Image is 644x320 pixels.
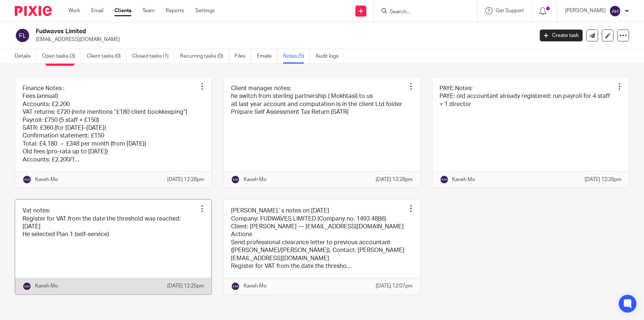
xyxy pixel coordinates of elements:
img: svg%3E [15,28,30,43]
p: [DATE] 12:28pm [167,176,204,183]
a: Work [68,7,80,14]
img: svg%3E [231,175,240,184]
a: Team [142,7,155,14]
a: Open tasks (3) [42,49,81,64]
p: [DATE] 12:07pm [376,282,413,290]
a: Audit logs [316,49,344,64]
p: Kaveh Mo [244,176,266,183]
a: Client tasks (0) [87,49,127,64]
p: [DATE] 12:25pm [167,282,204,290]
input: Search [389,9,455,16]
a: Clients [114,7,131,14]
img: svg%3E [23,175,31,184]
a: Details [15,49,37,64]
span: Get Support [496,8,524,13]
img: svg%3E [440,175,449,184]
a: Notes (5) [283,49,310,64]
img: svg%3E [231,282,240,291]
p: [DATE] 12:26pm [585,176,621,183]
p: [EMAIL_ADDRESS][DOMAIN_NAME] [36,36,529,43]
p: Kaveh Mo [35,282,58,290]
p: [DATE] 12:28pm [376,176,413,183]
a: Email [91,7,103,14]
a: Create task [540,30,583,41]
p: [PERSON_NAME] [565,7,606,14]
p: Kaveh Mo [35,176,58,183]
img: svg%3E [23,282,31,291]
a: Recurring tasks (0) [180,49,229,64]
p: Kaveh Mo [452,176,475,183]
a: Emails [257,49,278,64]
a: Closed tasks (1) [132,49,175,64]
h2: Fudwaves Limited [36,28,430,35]
a: Reports [166,7,184,14]
a: Files [235,49,251,64]
a: Settings [195,7,215,14]
p: Kaveh Mo [244,282,266,290]
img: svg%3E [609,5,621,17]
img: Pixie [15,6,52,16]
